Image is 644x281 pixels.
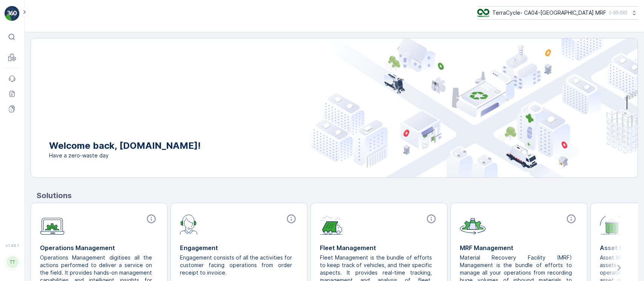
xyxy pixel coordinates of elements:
[477,9,489,17] img: TC_8rdWMmT_gp9TRR3.png
[477,6,638,20] button: TerraCycle- CA04-[GEOGRAPHIC_DATA] MRF(-05:00)
[311,38,638,177] img: city illustration
[49,140,201,152] p: Welcome back, [DOMAIN_NAME]!
[5,6,20,21] img: logo
[320,243,438,252] p: Fleet Management
[5,243,20,248] span: v 1.48.1
[600,214,624,235] img: module-icon
[609,10,627,16] p: ( -05:00 )
[460,214,486,235] img: module-icon
[6,256,18,268] div: TT
[40,214,65,235] img: module-icon
[320,214,343,235] img: module-icon
[180,214,198,235] img: module-icon
[492,9,606,17] p: TerraCycle- CA04-[GEOGRAPHIC_DATA] MRF
[37,190,638,201] p: Solutions
[40,243,158,252] p: Operations Management
[5,249,20,275] button: TT
[49,152,201,159] span: Have a zero-waste day
[180,254,292,276] p: Engagement consists of all the activities for customer facing operations from order receipt to in...
[180,243,298,252] p: Engagement
[460,243,578,252] p: MRF Management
